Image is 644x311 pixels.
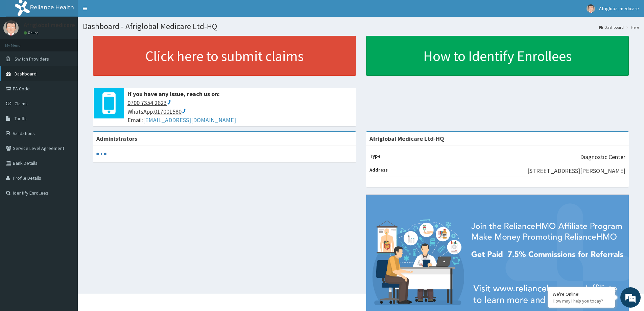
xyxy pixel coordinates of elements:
ctc: Call 017001580 with Linkus Desktop Client [154,108,186,115]
b: Administrators [96,135,137,142]
b: Address [369,167,388,173]
h1: Dashboard - Afriglobal Medicare Ltd-HQ [83,22,639,31]
div: We're Online! [553,291,610,297]
b: Type [369,153,381,159]
p: How may I help you today? [553,298,610,304]
span: Tariffs [15,115,27,121]
a: [EMAIL_ADDRESS][DOMAIN_NAME] [143,116,236,124]
a: How to Identify Enrollees [366,36,629,76]
p: Diagnostic Center [580,153,625,161]
p: [STREET_ADDRESS][PERSON_NAME] [527,166,625,175]
b: If you have any issue, reach us on: [127,90,220,98]
span: Claims [15,101,28,107]
ctcspan: 017001580 [154,108,182,115]
a: Dashboard [599,24,624,30]
strong: Afriglobal Medicare Ltd-HQ [369,135,444,142]
span: Afriglobal medicare [599,5,639,12]
p: Afriglobal medicare [24,22,75,28]
ctc: Call 0700 7354 2623 with Linkus Desktop Client [127,99,171,107]
img: User Image [587,4,595,13]
li: Here [624,24,639,30]
ctcspan: 0700 7354 2623 [127,99,167,107]
a: Online [24,30,40,35]
a: Click here to submit claims [93,36,356,76]
svg: audio-loading [96,149,106,159]
span: WhatsApp: Email: [127,98,353,125]
span: Dashboard [15,71,37,77]
img: User Image [3,20,19,36]
span: Switch Providers [15,56,49,62]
